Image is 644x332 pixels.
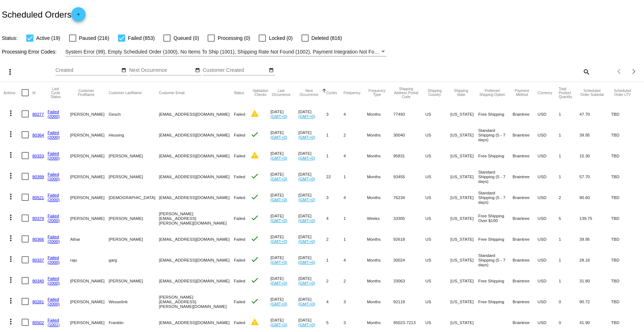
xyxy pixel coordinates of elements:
button: Change sorting for ShippingPostcode [393,87,419,99]
button: Change sorting for NextOccurrenceUtc [298,89,320,97]
a: (GMT+0) [298,260,315,264]
mat-cell: [DATE] [271,208,299,229]
mat-cell: 33305 [393,208,425,229]
mat-cell: Months [367,124,393,145]
mat-cell: US [425,249,450,270]
mat-cell: [DATE] [298,291,326,312]
a: 80333 [32,153,44,158]
mat-icon: warning [250,109,259,118]
mat-cell: [PERSON_NAME] [70,187,109,208]
mat-cell: Standard Shipping (5 - 7 days) [478,124,513,145]
a: (GMT+0) [271,218,287,223]
mat-cell: 1 [326,124,344,145]
mat-cell: 2 [559,187,580,208]
mat-cell: [PERSON_NAME][EMAIL_ADDRESS][PERSON_NAME][DOMAIN_NAME] [159,208,234,229]
mat-cell: Free Shipping [478,291,513,312]
a: Failed [47,172,59,176]
button: Change sorting for Id [32,91,35,95]
mat-cell: 90.60 [580,187,611,208]
a: Failed [47,109,59,114]
mat-cell: 30024 [393,249,425,270]
mat-cell: [DATE] [271,249,299,270]
mat-cell: 2 [326,229,344,249]
a: (2000) [47,135,60,139]
mat-cell: Months [367,270,393,291]
mat-cell: Athar [70,229,109,249]
a: (GMT+0) [271,114,287,119]
mat-cell: 2 [344,270,367,291]
mat-cell: Months [367,291,393,312]
mat-icon: more_vert [6,234,15,243]
mat-cell: Free Shipping [478,229,513,249]
a: Failed [47,234,59,239]
a: (2000) [47,260,60,264]
mat-cell: US [425,187,450,208]
mat-cell: TBD [611,145,640,166]
mat-cell: 3 [326,103,344,124]
mat-cell: [PERSON_NAME] [70,291,109,312]
span: Failed (853) [128,34,155,42]
mat-cell: [DATE] [271,187,299,208]
a: Failed [47,276,59,281]
mat-icon: check [250,130,259,139]
mat-cell: [EMAIL_ADDRESS][DOMAIN_NAME] [159,166,234,187]
a: (GMT+0) [298,301,315,306]
mat-cell: 0 [559,291,580,312]
mat-cell: [EMAIL_ADDRESS][DOMAIN_NAME] [159,249,234,270]
mat-cell: [DATE] [298,249,326,270]
mat-cell: Weeks [367,208,393,229]
mat-cell: [DATE] [298,208,326,229]
mat-cell: US [425,103,450,124]
a: (GMT+0) [298,176,315,181]
mat-cell: 30040 [393,124,425,145]
span: Deleted (816) [312,34,342,42]
mat-cell: TBD [611,249,640,270]
mat-cell: TBD [611,124,640,145]
mat-icon: date_range [121,68,126,73]
mat-cell: 47.70 [580,103,611,124]
button: Change sorting for CurrencyIso [538,91,552,95]
mat-cell: [US_STATE] [450,103,478,124]
mat-cell: 1 [326,249,344,270]
mat-icon: search [582,66,590,77]
a: 80340 [32,278,44,283]
mat-cell: 1 [559,145,580,166]
mat-cell: Braintree [513,145,538,166]
mat-cell: Heusing [109,124,159,145]
mat-icon: more_vert [6,255,15,263]
mat-cell: Months [367,229,393,249]
mat-cell: 1 [344,229,367,249]
mat-cell: [DATE] [298,145,326,166]
mat-cell: [EMAIL_ADDRESS][DOMAIN_NAME] [159,187,234,208]
mat-cell: [US_STATE] [450,208,478,229]
a: (GMT+0) [298,197,315,202]
mat-cell: 39.95 [580,124,611,145]
mat-cell: 1 [559,229,580,249]
mat-cell: Gesch [109,103,159,124]
mat-cell: Standard Shipping (5 - 7 days) [478,187,513,208]
mat-cell: [EMAIL_ADDRESS][DOMAIN_NAME] [159,103,234,124]
mat-cell: 2 [326,270,344,291]
mat-cell: TBD [611,103,640,124]
mat-cell: [PERSON_NAME] [109,208,159,229]
mat-cell: garg [109,249,159,270]
mat-cell: [PERSON_NAME] [109,166,159,187]
a: (2000) [47,176,60,181]
mat-cell: [PERSON_NAME] [70,208,109,229]
mat-cell: 90.72 [580,291,611,312]
a: (2000) [47,156,60,160]
a: 80399 [32,174,44,179]
button: Change sorting for CustomerFirstName [70,89,102,97]
a: (GMT+0) [271,176,287,181]
mat-cell: [PERSON_NAME] [70,145,109,166]
mat-cell: USD [538,291,559,312]
a: 80281 [32,299,44,304]
mat-cell: 3 [326,187,344,208]
mat-icon: more_vert [6,151,15,159]
mat-cell: US [425,270,450,291]
a: (GMT+0) [271,239,287,244]
mat-cell: TBD [611,270,640,291]
a: (GMT+0) [271,322,287,327]
mat-icon: more_vert [6,130,15,138]
mat-cell: Months [367,249,393,270]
